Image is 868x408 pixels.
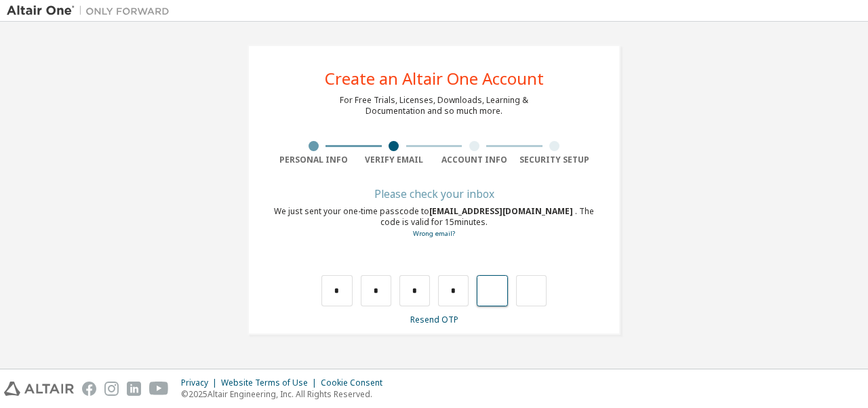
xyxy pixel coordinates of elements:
[434,155,515,165] div: Account Info
[127,382,141,396] img: linkedin.svg
[325,70,544,87] div: Create an Altair One Account
[354,155,435,165] div: Verify Email
[273,190,595,198] div: Please check your inbox
[410,314,458,325] a: Resend OTP
[273,206,595,239] div: We just sent your one-time passcode to . The code is valid for 15 minutes.
[340,95,528,117] div: For Free Trials, Licenses, Downloads, Learning & Documentation and so much more.
[181,378,221,388] div: Privacy
[515,155,595,165] div: Security Setup
[413,229,455,238] a: Go back to the registration form
[273,155,354,165] div: Personal Info
[104,382,119,396] img: instagram.svg
[429,205,575,217] span: [EMAIL_ADDRESS][DOMAIN_NAME]
[221,378,321,388] div: Website Terms of Use
[149,382,169,396] img: youtube.svg
[4,382,74,396] img: altair_logo.svg
[181,388,391,400] p: © 2025 Altair Engineering, Inc. All Rights Reserved.
[82,382,96,396] img: facebook.svg
[321,378,391,388] div: Cookie Consent
[7,4,176,18] img: Altair One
